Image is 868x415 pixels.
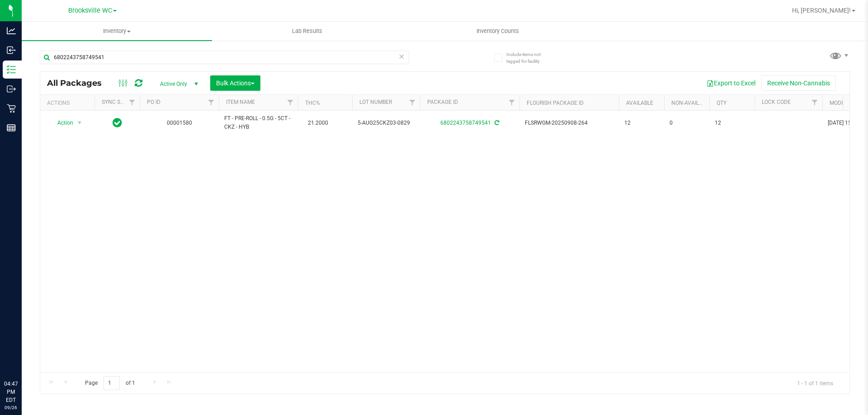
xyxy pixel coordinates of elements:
[624,119,659,127] span: 12
[204,95,219,110] a: Filter
[790,376,840,390] span: 1 - 1 of 1 items
[762,99,791,105] a: Lock Code
[427,99,458,105] a: Package ID
[7,104,16,113] inline-svg: Retail
[305,100,320,106] a: THC%
[626,100,653,106] a: Available
[226,99,255,105] a: Item Name
[4,380,18,404] p: 04:47 PM EDT
[22,22,212,41] a: Inventory
[359,99,392,105] a: Lot Number
[493,120,499,126] span: Sync from Compliance System
[77,376,142,390] span: Page of 1
[405,95,420,110] a: Filter
[398,51,405,62] span: Clear
[464,27,531,35] span: Inventory Counts
[47,100,91,106] div: Actions
[402,22,593,41] a: Inventory Counts
[7,26,16,35] inline-svg: Analytics
[525,119,613,127] span: FLSRWGM-20250908-264
[761,75,836,91] button: Receive Non-Cannabis
[49,117,74,129] span: Action
[506,51,552,65] span: Include items not tagged for facility
[210,75,260,91] button: Bulk Actions
[113,117,122,129] span: In Sync
[7,123,16,132] inline-svg: Reports
[212,22,402,41] a: Lab Results
[125,95,140,110] a: Filter
[47,78,111,88] span: All Packages
[224,114,292,131] span: FT - PRE-ROLL - 0.5G - 5CT - CKZ - HYB
[358,119,415,127] span: 5-AUG25CKZ03-0829
[715,119,749,127] span: 12
[670,119,704,127] span: 0
[792,7,851,14] span: Hi, [PERSON_NAME]!
[68,7,112,14] span: Brooksville WC
[22,27,212,35] span: Inventory
[807,95,822,110] a: Filter
[9,343,36,370] iframe: Resource center
[167,120,192,126] a: 00001580
[7,84,16,93] inline-svg: Outbound
[102,99,137,105] a: Sync Status
[701,75,761,91] button: Export to Excel
[303,117,333,130] span: 21.2000
[7,65,16,74] inline-svg: Inventory
[440,120,491,126] a: 6802243758749541
[7,46,16,55] inline-svg: Inbound
[505,95,519,110] a: Filter
[104,376,120,390] input: 1
[283,95,298,110] a: Filter
[147,99,160,105] a: PO ID
[527,100,584,106] a: Flourish Package ID
[671,100,712,106] a: Non-Available
[74,117,85,129] span: select
[216,79,255,87] span: Bulk Actions
[4,404,18,411] p: 09/26
[40,51,409,64] input: Search Package ID, Item Name, SKU, Lot or Part Number...
[280,27,335,35] span: Lab Results
[717,100,726,106] a: Qty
